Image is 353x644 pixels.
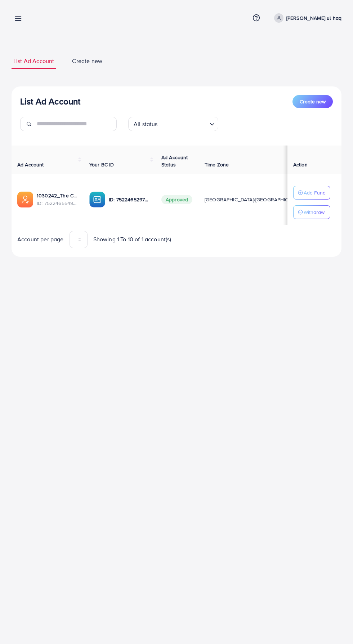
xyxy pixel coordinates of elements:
[93,235,171,243] span: Showing 1 To 10 of 1 account(s)
[286,14,341,22] p: [PERSON_NAME] ul haq
[37,200,78,207] span: ID: 7522465549293649921
[37,192,78,199] a: 1030242_The Clothing Bazar_1751460503875
[89,192,105,207] img: ic-ba-acc.ded83a64.svg
[160,117,207,129] input: Search for option
[293,186,330,200] button: Add Fund
[128,117,218,131] div: Search for option
[161,154,188,168] span: Ad Account Status
[205,161,229,168] span: Time Zone
[161,195,192,204] span: Approved
[72,57,102,65] span: Create new
[132,119,159,129] span: All status
[37,192,78,207] div: <span class='underline'>1030242_The Clothing Bazar_1751460503875</span></br>7522465549293649921
[205,196,305,203] span: [GEOGRAPHIC_DATA]/[GEOGRAPHIC_DATA]
[293,161,308,168] span: Action
[271,13,341,23] a: [PERSON_NAME] ul haq
[292,95,333,108] button: Create new
[89,161,114,168] span: Your BC ID
[293,205,330,219] button: Withdraw
[17,235,64,243] span: Account per page
[17,161,44,168] span: Ad Account
[13,57,54,65] span: List Ad Account
[300,98,326,105] span: Create new
[304,208,325,216] p: Withdraw
[20,96,80,107] h3: List Ad Account
[304,188,326,197] p: Add Fund
[109,195,150,204] p: ID: 7522465297945837585
[17,192,33,207] img: ic-ads-acc.e4c84228.svg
